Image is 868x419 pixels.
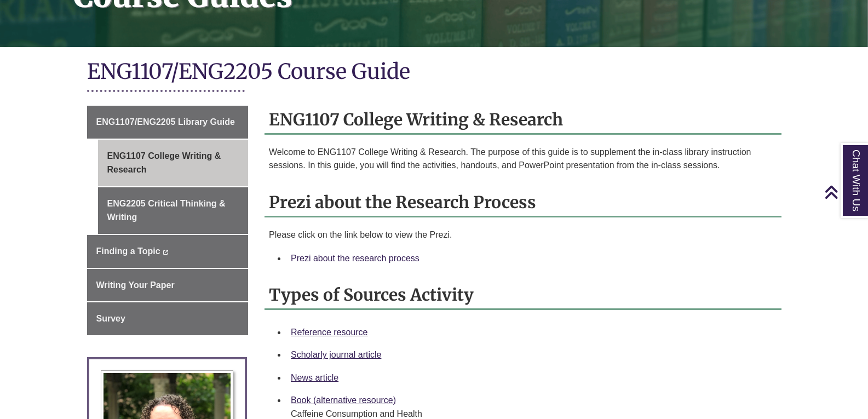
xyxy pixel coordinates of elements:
h2: Types of Sources Activity [265,281,781,310]
h1: ENG1107/ENG2205 Course Guide [87,58,781,87]
a: ENG1107 College Writing & Research [98,140,249,186]
a: ENG2205 Critical Thinking & Writing [98,187,249,234]
h2: ENG1107 College Writing & Research [265,106,781,135]
a: Scholarly journal article [291,350,381,359]
a: Finding a Topic [87,235,249,268]
i: This link opens in a new window [163,250,169,255]
p: Please click on the link below to view the Prezi. [269,228,777,242]
h2: Prezi about the Research Process [265,188,781,217]
span: Finding a Topic [96,246,160,256]
div: Guide Page Menu [87,106,249,335]
a: Back to Top [824,185,865,199]
a: Book (alternative resource) [291,395,396,405]
a: Writing Your Paper [87,269,249,302]
a: Prezi about the research process [291,254,419,263]
span: Survey [96,314,125,323]
span: ENG1107/ENG2205 Library Guide [96,117,235,127]
a: ENG1107/ENG2205 Library Guide [87,106,249,139]
a: Reference resource [291,328,368,337]
span: Writing Your Paper [96,280,175,290]
a: Survey [87,302,249,335]
p: Welcome to ENG1107 College Writing & Research. The purpose of this guide is to supplement the in-... [269,146,777,172]
a: News article [291,373,338,382]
